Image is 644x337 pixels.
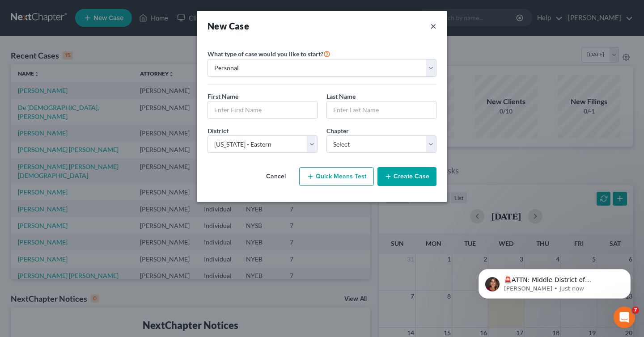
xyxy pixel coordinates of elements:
input: Enter Last Name [327,101,436,118]
span: Chapter [326,127,349,135]
span: Last Name [326,93,356,100]
button: × [430,20,436,32]
span: 7 [632,307,639,314]
label: What type of case would you like to start? [208,48,330,59]
button: Cancel [256,168,296,185]
input: Enter First Name [208,101,317,118]
iframe: Intercom live chat [614,307,635,328]
iframe: Intercom notifications message [465,250,644,313]
span: First Name [208,93,238,100]
button: Create Case [377,167,436,186]
strong: New Case [208,21,249,31]
span: District [208,127,229,135]
button: Quick Means Test [299,167,374,186]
